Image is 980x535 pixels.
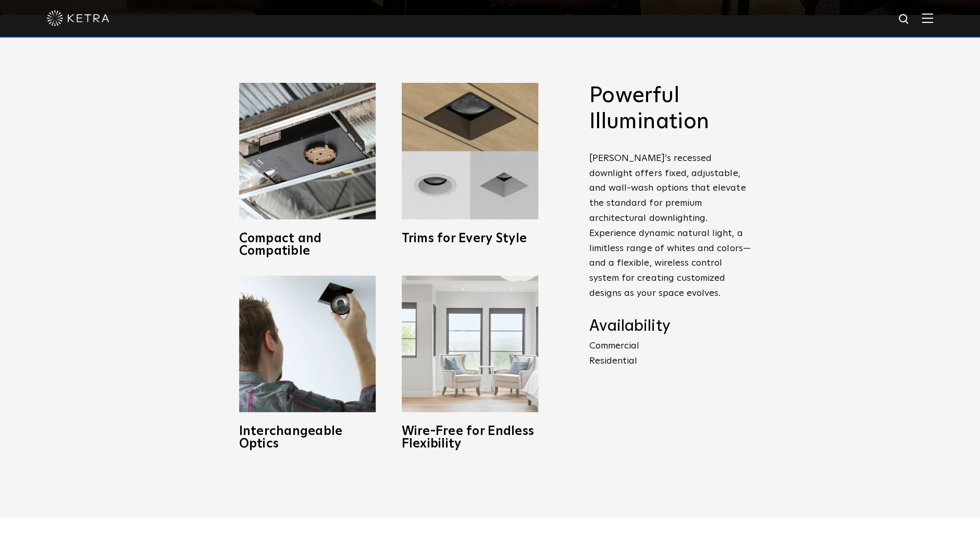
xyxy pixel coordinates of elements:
[239,232,376,257] h3: Compact and Compatible
[239,276,376,412] img: D3_OpticSwap
[402,232,538,245] h3: Trims for Every Style
[402,425,538,450] h3: Wire-Free for Endless Flexibility
[898,13,911,26] img: search icon
[402,276,538,412] img: D3_WV_Bedroom
[402,83,538,219] img: trims-for-every-style
[589,339,751,369] p: Commercial Residential
[239,425,376,450] h3: Interchangeable Optics
[239,83,376,219] img: compact-and-copatible
[589,151,751,301] p: [PERSON_NAME]’s recessed downlight offers fixed, adjustable, and wall-wash options that elevate t...
[922,13,933,23] img: Hamburger%20Nav.svg
[589,83,751,135] h2: Powerful Illumination
[47,10,109,26] img: ketra-logo-2019-white
[589,317,751,337] h4: Availability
